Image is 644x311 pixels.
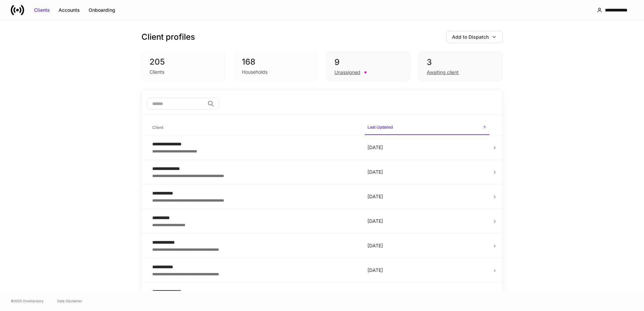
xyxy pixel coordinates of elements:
[242,69,267,75] div: Households
[11,298,44,304] span: © 2025 OneAdvisory
[367,242,487,249] p: [DATE]
[367,218,487,224] p: [DATE]
[427,57,494,68] div: 3
[418,51,503,81] div: 3Awaiting client
[365,120,489,135] span: Last Updated
[367,124,393,130] h6: Last Updated
[367,193,487,200] p: [DATE]
[334,69,360,76] div: Unassigned
[84,5,120,15] button: Onboarding
[427,69,459,76] div: Awaiting client
[242,57,310,67] div: 168
[452,34,489,40] div: Add to Dispatch
[367,267,487,274] p: [DATE]
[367,169,487,175] p: [DATE]
[150,57,218,67] div: 205
[54,5,84,15] button: Accounts
[141,32,195,42] h3: Client profiles
[334,57,402,68] div: 9
[59,7,80,13] div: Accounts
[446,31,503,43] button: Add to Dispatch
[30,5,54,15] button: Clients
[150,121,359,135] span: Client
[34,7,50,13] div: Clients
[152,124,163,131] h6: Client
[57,298,82,304] a: Data Disclaimer
[150,69,164,75] div: Clients
[367,144,487,151] p: [DATE]
[89,7,115,13] div: Onboarding
[326,51,410,81] div: 9Unassigned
